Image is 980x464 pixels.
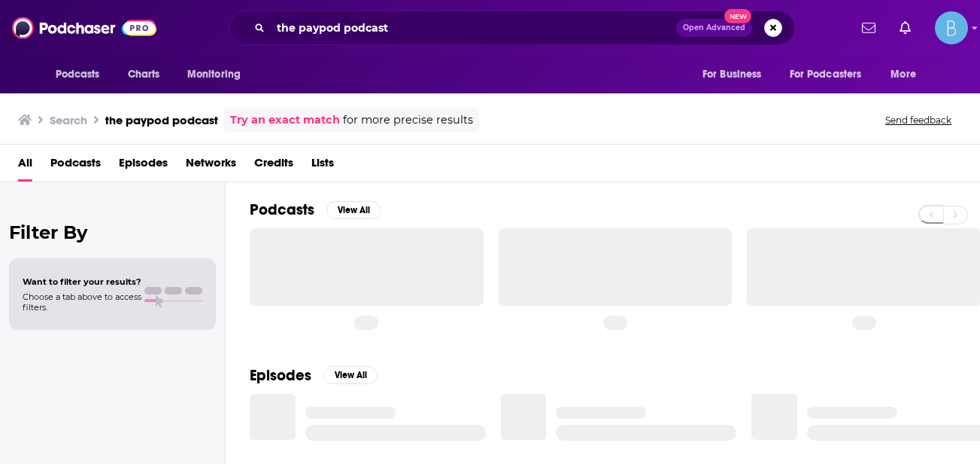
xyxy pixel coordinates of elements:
button: open menu [692,60,781,89]
a: Lists [311,151,334,182]
a: Charts [118,60,169,89]
span: for more precise results [343,111,473,129]
a: Networks [186,151,236,182]
button: open menu [780,60,884,89]
button: View All [323,366,378,384]
a: PodcastsView All [250,200,381,219]
a: Try an exact match [230,111,340,129]
input: Search podcasts, credits, & more... [271,16,676,40]
a: Podcasts [50,151,101,182]
span: Podcasts [56,64,100,85]
a: Credits [254,151,293,182]
button: View All [326,201,381,219]
button: open menu [45,60,120,89]
a: Show notifications dropdown [894,15,917,41]
a: EpisodesView All [250,366,378,385]
h2: Podcasts [250,200,314,219]
button: open menu [880,60,935,89]
h2: Filter By [9,221,216,243]
h3: Search [50,113,87,127]
span: Want to filter your results? [23,276,141,287]
img: Podchaser - Follow, Share and Rate Podcasts [12,14,156,42]
h3: the paypod podcast [105,113,218,127]
button: open menu [177,60,260,89]
span: More [890,64,916,85]
span: Choose a tab above to access filters. [23,292,141,313]
button: Open AdvancedNew [676,19,752,37]
a: Show notifications dropdown [856,15,881,41]
span: New [724,9,751,23]
span: Open Advanced [683,24,745,32]
button: Show profile menu [935,11,968,44]
h2: Episodes [250,366,311,385]
span: For Business [702,64,762,85]
a: All [18,151,32,182]
button: Send feedback [881,114,956,127]
span: Charts [128,64,160,85]
span: For Podcasters [790,64,862,85]
img: User Profile [935,11,968,44]
span: Monitoring [187,64,241,85]
span: Logged in as BLASTmedia [935,11,968,44]
div: Search podcasts, credits, & more... [229,11,795,45]
a: Episodes [119,151,168,182]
